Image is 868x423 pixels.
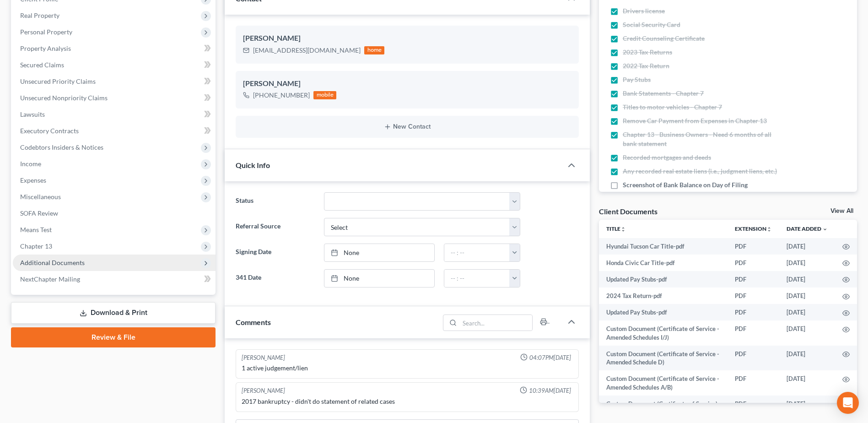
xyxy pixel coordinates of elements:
td: Custom Document (Certificate of Service - Amended Schedule D) [599,346,728,371]
span: Titles to motor vehicles - Chapter 7 [623,103,722,112]
span: Chapter 13 [20,242,52,250]
td: PDF [728,320,779,346]
span: Executory Contracts [20,127,79,135]
span: Income [20,160,41,168]
span: Unsecured Priority Claims [20,77,96,85]
a: Executory Contracts [13,123,216,139]
span: Chapter 13 - Business Owners - Need 6 months of all bank statement [623,130,785,148]
td: PDF [728,396,779,412]
span: Social Security Card [623,20,680,29]
button: New Contact [243,123,571,130]
span: Bank Statements - Chapter 7 [623,89,704,98]
span: Additional Documents [20,259,85,266]
td: [DATE] [779,271,835,287]
td: [DATE] [779,346,835,371]
a: Review & File [11,327,216,347]
div: home [364,46,384,54]
td: Updated Pay Stubs-pdf [599,304,728,320]
div: Open Intercom Messenger [837,392,859,414]
span: Codebtors Insiders & Notices [20,143,103,151]
td: Hyundai Tucson Car Title-pdf [599,238,728,255]
a: Unsecured Nonpriority Claims [13,90,216,106]
a: Unsecured Priority Claims [13,73,216,90]
span: Remove Car Payment from Expenses in Chapter 13 [623,116,767,125]
a: None [324,244,434,261]
a: Lawsuits [13,106,216,123]
span: Screenshot of Bank Balance on Day of Filing [623,180,748,190]
td: Custom Document (Certificate of Service) [599,396,728,412]
span: Recorded mortgages and deeds [623,153,711,162]
a: Titleunfold_more [606,225,626,232]
td: PDF [728,304,779,320]
td: [DATE] [779,287,835,304]
div: mobile [313,91,336,99]
i: unfold_more [766,227,772,232]
div: [PERSON_NAME] [242,386,285,395]
span: 04:07PM[DATE] [529,353,571,362]
input: Search... [459,315,532,331]
td: PDF [728,271,779,287]
td: [DATE] [779,396,835,412]
span: Unsecured Nonpriority Claims [20,94,108,102]
a: Secured Claims [13,57,216,73]
span: Pay Stubs [623,75,651,84]
span: Personal Property [20,28,72,36]
div: Client Documents [599,206,658,216]
span: 2023 Tax Returns [623,48,672,57]
td: [DATE] [779,255,835,271]
td: PDF [728,255,779,271]
input: -- : -- [444,270,510,287]
td: Custom Document (Certificate of Service - Amended Schedules I/J) [599,320,728,346]
span: Miscellaneous [20,193,61,201]
a: SOFA Review [13,205,216,222]
span: Expenses [20,176,46,184]
span: Any recorded real estate liens (i.e., judgment liens, etc.) [623,167,777,176]
label: Status [231,192,319,211]
i: expand_more [822,227,828,232]
span: Drivers license [623,6,665,16]
div: [PERSON_NAME] [243,33,571,44]
span: Comments [236,318,271,326]
a: Date Added expand_more [787,225,828,232]
a: NextChapter Mailing [13,271,216,287]
td: [DATE] [779,320,835,346]
td: Updated Pay Stubs-pdf [599,271,728,287]
span: NextChapter Mailing [20,275,80,283]
i: unfold_more [620,227,626,232]
span: Real Property [20,11,59,19]
span: Secured Claims [20,61,64,69]
a: None [324,270,434,287]
span: Means Test [20,226,52,233]
div: [PERSON_NAME] [243,78,571,89]
span: Property Analysis [20,44,71,52]
a: View All [830,208,853,214]
label: 341 Date [231,269,319,287]
span: SOFA Review [20,209,58,217]
td: PDF [728,370,779,396]
div: [PHONE_NUMBER] [253,91,310,100]
td: PDF [728,287,779,304]
label: Signing Date [231,244,319,262]
td: Custom Document (Certificate of Service - Amended Schedules A/B) [599,370,728,396]
td: [DATE] [779,370,835,396]
span: Quick Info [236,161,270,169]
div: [EMAIL_ADDRESS][DOMAIN_NAME] [253,46,361,55]
a: Property Analysis [13,40,216,57]
span: 2022 Tax Return [623,61,669,70]
div: 1 active judgement/lien [242,363,573,373]
td: PDF [728,238,779,255]
div: 2017 bankruptcy - didn't do statement of related cases [242,397,573,406]
td: [DATE] [779,238,835,255]
span: 10:39AM[DATE] [529,386,571,395]
td: [DATE] [779,304,835,320]
td: 2024 Tax Return-pdf [599,287,728,304]
div: [PERSON_NAME] [242,353,285,362]
td: PDF [728,346,779,371]
a: Extensionunfold_more [735,225,772,232]
span: Lawsuits [20,110,45,118]
label: Referral Source [231,218,319,236]
span: Credit Counseling Certificate [623,34,705,43]
td: Honda Civic Car Title-pdf [599,255,728,271]
input: -- : -- [444,244,510,261]
a: Download & Print [11,302,216,324]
